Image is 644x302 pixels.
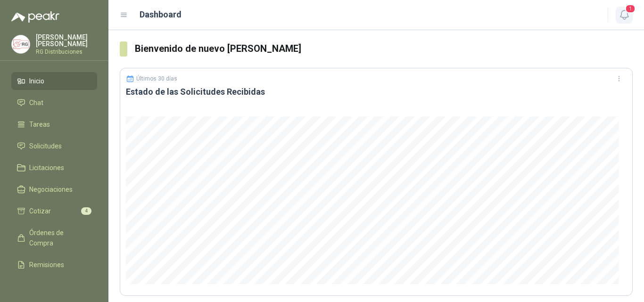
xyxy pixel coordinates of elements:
[135,41,633,56] h3: Bienvenido de nuevo [PERSON_NAME]
[36,49,97,55] p: RG Distribuciones
[11,11,59,23] img: Logo peakr
[12,35,30,53] img: Company Logo
[11,224,97,252] a: Órdenes de Compra
[625,4,636,13] span: 1
[11,94,97,112] a: Chat
[29,76,44,86] span: Inicio
[616,7,633,24] button: 1
[29,119,50,130] span: Tareas
[29,163,64,173] span: Licitaciones
[11,137,97,155] a: Solicitudes
[11,180,97,198] a: Negociaciones
[29,98,43,108] span: Chat
[29,141,62,151] span: Solicitudes
[140,8,182,21] h1: Dashboard
[136,75,177,82] p: Últimos 30 días
[29,260,64,270] span: Remisiones
[11,278,97,295] a: Configuración
[81,207,91,215] span: 4
[36,34,97,47] p: [PERSON_NAME] [PERSON_NAME]
[11,202,97,220] a: Cotizar4
[11,72,97,90] a: Inicio
[11,115,97,133] a: Tareas
[29,206,51,216] span: Cotizar
[11,159,97,177] a: Licitaciones
[11,256,97,274] a: Remisiones
[29,184,73,195] span: Negociaciones
[29,228,88,248] span: Órdenes de Compra
[126,86,627,98] h3: Estado de las Solicitudes Recibidas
